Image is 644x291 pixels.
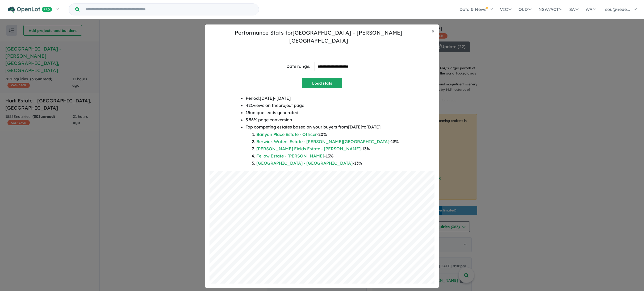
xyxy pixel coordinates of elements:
[256,138,399,145] li: - 13 %
[302,78,342,88] button: Load stats
[246,123,399,167] li: Top competing estates based on your buyers from [DATE] to [DATE] :
[256,146,361,151] a: [PERSON_NAME] Fields Estate - [PERSON_NAME]
[246,95,399,102] li: Period: [DATE] - [DATE]
[81,4,258,15] input: Try estate name, suburb, builder or developer
[256,153,324,159] a: Fellow Estate - [PERSON_NAME]
[8,6,52,13] img: Openlot PRO Logo White
[210,29,428,45] h5: Performance Stats for [GEOGRAPHIC_DATA] - [PERSON_NAME][GEOGRAPHIC_DATA]
[256,131,399,138] li: - 20 %
[256,160,399,167] li: - 13 %
[432,28,434,34] span: ×
[256,160,353,166] a: [GEOGRAPHIC_DATA] - [GEOGRAPHIC_DATA]
[256,152,399,160] li: - 13 %
[256,139,389,144] a: Berwick Waters Estate - [PERSON_NAME][GEOGRAPHIC_DATA]
[246,109,399,116] li: 15 unique leads generated
[246,102,399,109] li: 421 views on the project page
[605,7,630,12] span: sou@neue...
[256,132,317,137] a: Banyan Place Estate - Officer
[256,145,399,152] li: - 13 %
[246,116,399,123] li: 3.56 % page conversion
[286,63,310,70] div: Date range:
